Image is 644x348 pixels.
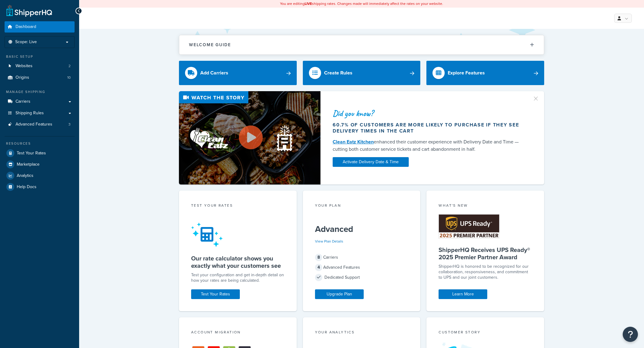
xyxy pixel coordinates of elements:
[315,203,408,210] div: Your Plan
[16,24,36,29] span: Dashboard
[68,64,71,69] span: 2
[17,162,40,167] span: Marketplace
[623,327,638,342] button: Open Resource Center
[333,157,409,167] a: Activate Delivery Date & Time
[315,263,408,272] div: Advanced Features
[439,329,532,336] div: Customer Story
[5,141,75,146] div: Resources
[5,108,75,119] a: Shipping Rules
[5,60,75,72] a: Websites2
[333,122,525,134] div: 60.7% of customers are more likely to purchase if they see delivery times in the cart
[5,54,75,59] div: Basic Setup
[5,89,75,95] div: Manage Shipping
[448,69,485,77] div: Explore Features
[5,170,75,181] a: Analytics
[439,264,532,280] p: ShipperHQ is honored to be recognized for our collaboration, responsiveness, and commitment to UP...
[16,122,52,127] span: Advanced Features
[5,159,75,170] a: Marketplace
[426,61,544,85] a: Explore Features
[5,21,75,33] a: Dashboard
[324,69,352,77] div: Create Rules
[189,43,231,47] h2: Welcome Guide
[5,119,75,130] a: Advanced Features3
[67,75,71,80] span: 10
[179,35,544,54] button: Welcome Guide
[5,148,75,159] a: Test Your Rates
[17,173,33,178] span: Analytics
[179,61,297,85] a: Add Carriers
[315,329,408,336] div: Your Analytics
[191,272,285,283] div: Test your configuration and get in-depth detail on how your rates are being calculated.
[315,264,322,271] span: 4
[179,91,320,184] img: Video thumbnail
[16,75,29,80] span: Origins
[16,99,30,104] span: Carriers
[5,181,75,192] a: Help Docs
[191,289,240,299] a: Test Your Rates
[5,119,75,130] li: Advanced Features
[333,109,525,118] div: Did you know?
[191,255,285,269] h5: Our rate calculator shows you exactly what your customers see
[303,61,421,85] a: Create Rules
[16,111,44,116] span: Shipping Rules
[305,1,312,6] b: LIVE
[17,151,46,156] span: Test Your Rates
[315,224,408,234] h5: Advanced
[439,289,487,299] a: Learn More
[5,60,75,72] li: Websites
[315,254,322,261] span: 8
[16,64,33,69] span: Websites
[5,96,75,107] a: Carriers
[200,69,228,77] div: Add Carriers
[5,72,75,83] a: Origins10
[333,138,374,145] a: Clean Eatz Kitchen
[191,329,285,336] div: Account Migration
[15,40,37,45] span: Scope: Live
[439,203,532,210] div: What's New
[17,184,37,190] span: Help Docs
[68,122,71,127] span: 3
[315,253,408,262] div: Carriers
[191,203,285,210] div: Test your rates
[5,72,75,83] li: Origins
[315,289,364,299] a: Upgrade Plan
[333,138,525,153] div: enhanced their customer experience with Delivery Date and Time — cutting both customer service ti...
[315,239,343,244] a: View Plan Details
[439,246,532,261] h5: ShipperHQ Receives UPS Ready® 2025 Premier Partner Award
[315,273,408,282] div: Dedicated Support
